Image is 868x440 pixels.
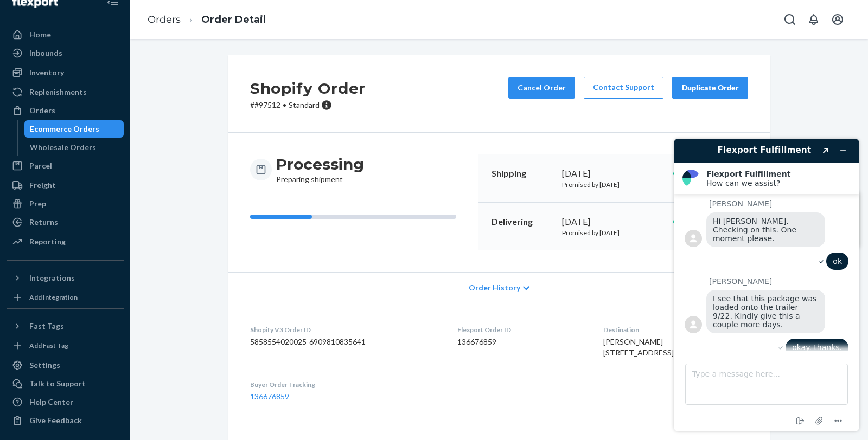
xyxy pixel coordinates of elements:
[665,130,868,440] iframe: Find more information here
[29,293,78,302] div: Add Integration
[24,8,46,17] span: Chat
[29,360,60,371] div: Settings
[827,9,848,30] button: Open account menu
[7,177,124,194] a: Freight
[7,318,124,335] button: Fast Tags
[289,100,320,109] span: Standard
[562,228,665,237] p: Promised by [DATE]
[7,357,124,374] a: Settings
[148,14,181,25] a: Orders
[7,412,124,429] button: Give Feedback
[283,100,286,109] span: •
[250,325,440,334] dt: Shopify V3 Order ID
[562,180,665,189] p: Promised by [DATE]
[29,105,55,116] div: Orders
[29,180,56,191] div: Freight
[30,142,96,153] div: Wholesale Orders
[7,102,124,119] a: Orders
[7,26,124,43] a: Home
[276,154,364,185] div: Preparing shipment
[29,29,51,40] div: Home
[29,236,66,247] div: Reporting
[7,375,124,392] button: Talk to Support
[29,273,75,283] div: Integrations
[139,4,275,36] ol: breadcrumbs
[7,83,124,101] a: Replenishments
[250,77,366,100] h2: Shopify Order
[7,213,124,231] a: Returns
[562,216,665,228] div: [DATE]
[24,120,124,138] a: Ecommerce Orders
[672,77,748,99] button: Duplicate Order
[29,217,58,228] div: Returns
[7,195,124,212] a: Prep
[29,341,68,350] div: Add Fast Tag
[603,325,748,334] dt: Destination
[24,139,124,156] a: Wholesale Orders
[779,9,801,30] button: Open Search Box
[603,337,674,357] span: [PERSON_NAME] [STREET_ADDRESS]
[457,337,585,347] dd: 136676859
[29,160,52,171] div: Parcel
[276,154,364,174] h3: Processing
[250,380,440,389] dt: Buyer Order Tracking
[7,64,124,81] a: Inventory
[457,325,585,334] dt: Flexport Order ID
[250,392,289,401] a: 136676859
[29,378,86,389] div: Talk to Support
[492,167,553,180] p: Shipping
[492,216,553,228] p: Delivering
[29,397,73,407] div: Help Center
[29,67,64,78] div: Inventory
[7,291,124,304] a: Add Integration
[201,14,266,25] a: Order Detail
[29,48,62,59] div: Inbounds
[7,339,124,352] a: Add Fast Tag
[803,9,825,30] button: Open notifications
[469,282,520,293] span: Order History
[681,82,739,93] div: Duplicate Order
[29,87,87,98] div: Replenishments
[29,415,82,426] div: Give Feedback
[7,157,124,174] a: Parcel
[508,77,575,99] button: Cancel Order
[29,198,46,209] div: Prep
[7,393,124,411] a: Help Center
[562,167,665,180] div: [DATE]
[250,337,440,347] dd: 5858554020025-6909810835641
[7,269,124,287] button: Integrations
[250,100,366,111] p: # #97512
[7,44,124,62] a: Inbounds
[7,233,124,250] a: Reporting
[584,77,663,99] a: Contact Support
[29,321,64,332] div: Fast Tags
[30,124,99,134] div: Ecommerce Orders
